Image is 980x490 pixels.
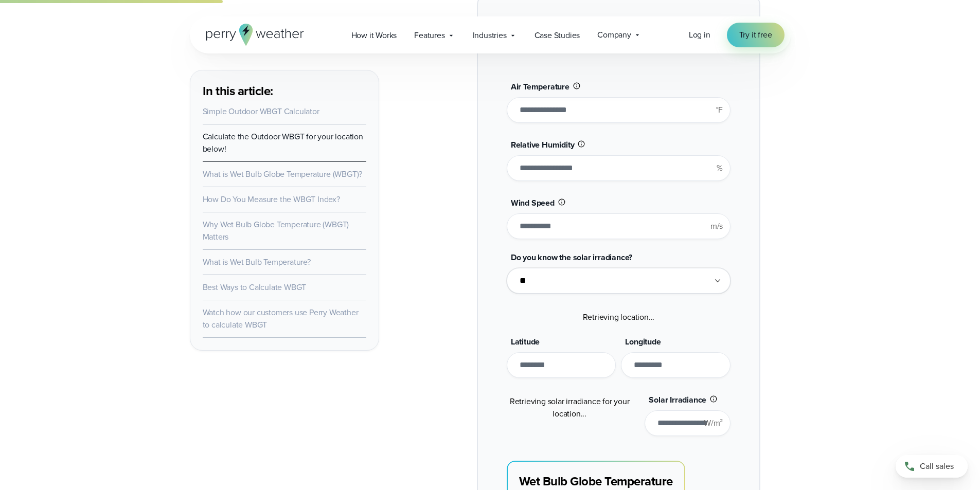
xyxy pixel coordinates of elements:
span: Call sales [920,460,954,473]
span: Relative Humidity [511,139,575,151]
span: Try it free [739,29,772,41]
a: Why Wet Bulb Globe Temperature (WBGT) Matters [203,219,349,243]
a: Case Studies [526,25,589,46]
a: Best Ways to Calculate WBGT [203,281,307,293]
span: Features [414,29,444,42]
a: Try it free [727,23,785,47]
span: Retrieving solar irradiance for your location... [510,395,630,420]
a: Watch how our customers use Perry Weather to calculate WBGT [203,306,359,331]
span: Do you know the solar irradiance? [511,251,632,263]
span: Air Temperature [511,81,569,93]
span: Case Studies [534,29,580,42]
span: Retrieving location... [583,311,655,323]
a: What is Wet Bulb Globe Temperature (WBGT)? [203,168,363,180]
a: How it Works [343,25,406,46]
span: Wind Speed [511,197,555,209]
span: How it Works [351,29,397,42]
span: Company [597,29,631,41]
span: Longitude [625,336,661,348]
span: Industries [473,29,507,42]
span: Solar Irradiance [649,394,706,406]
a: Calculate the Outdoor WBGT for your location below! [203,131,363,155]
a: Log in [689,29,710,41]
h3: In this article: [203,83,366,99]
a: What is Wet Bulb Temperature? [203,256,311,268]
a: Call sales [896,455,968,478]
a: How Do You Measure the WBGT Index? [203,193,340,205]
a: Simple Outdoor WBGT Calculator [203,105,319,117]
span: Latitude [511,336,540,348]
